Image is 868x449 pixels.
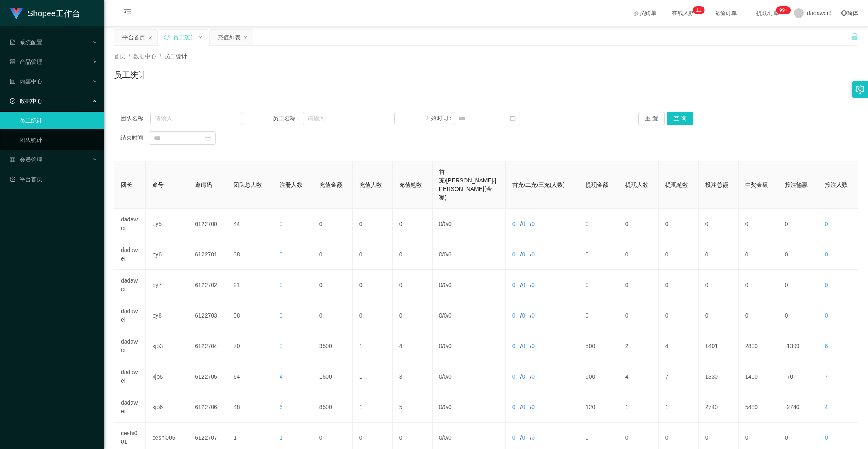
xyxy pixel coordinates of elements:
[522,221,525,227] span: 0
[522,404,525,410] span: 0
[10,39,42,46] span: 系统配置
[393,209,433,239] td: 0
[10,59,42,65] span: 产品管理
[522,434,525,441] span: 0
[512,404,516,410] span: 0
[693,6,704,14] sup: 11
[114,300,146,331] td: dadawei
[619,209,659,239] td: 0
[120,114,150,123] span: 团队名称：
[512,373,516,380] span: 0
[531,434,535,441] span: 0
[668,10,699,16] span: 在线人数
[739,239,778,270] td: 0
[146,361,188,392] td: xjp5
[531,251,535,258] span: 0
[778,392,818,423] td: -2740
[173,30,196,45] div: 员工统计
[313,361,353,392] td: 1500
[619,239,659,270] td: 0
[579,300,619,331] td: 0
[280,221,283,227] span: 0
[825,282,828,288] span: 0
[825,404,828,410] span: 4
[10,157,15,162] i: 图标: table
[227,239,273,270] td: 38
[825,312,828,319] span: 0
[506,300,579,331] td: / /
[393,331,433,361] td: 4
[319,182,342,188] span: 充值金额
[313,331,353,361] td: 3500
[448,373,452,380] span: 0
[120,134,149,141] span: 结束时间：
[10,79,15,84] i: 图标: profile
[444,434,447,441] span: 0
[353,331,393,361] td: 1
[739,300,778,331] td: 0
[152,182,164,188] span: 账号
[280,404,283,410] span: 6
[444,282,447,288] span: 0
[531,404,535,410] span: 0
[280,182,302,188] span: 注册人数
[506,361,579,392] td: / /
[393,270,433,300] td: 0
[114,331,146,361] td: dadawei
[659,361,699,392] td: 7
[522,312,525,319] span: 0
[433,270,506,300] td: / /
[114,239,146,270] td: dadawei
[439,434,442,441] span: 0
[444,404,447,410] span: 0
[444,221,447,227] span: 0
[114,270,146,300] td: dadawei
[619,361,659,392] td: 4
[122,30,145,45] div: 平台首页
[625,182,648,188] span: 提现人数
[522,282,525,288] span: 0
[699,6,702,14] p: 1
[433,209,506,239] td: / /
[227,300,273,331] td: 58
[512,312,516,319] span: 0
[146,300,188,331] td: by8
[841,10,847,16] i: 图标: global
[667,112,693,125] button: 查 询
[148,35,153,40] i: 图标: close
[825,343,828,349] span: 6
[752,10,783,16] span: 提现订单
[188,361,227,392] td: 6122705
[659,331,699,361] td: 4
[619,270,659,300] td: 0
[227,361,273,392] td: 64
[739,209,778,239] td: 0
[659,239,699,270] td: 0
[659,392,699,423] td: 1
[776,6,791,14] sup: 176
[778,209,818,239] td: 0
[146,209,188,239] td: by5
[198,35,203,40] i: 图标: close
[739,270,778,300] td: 0
[439,312,442,319] span: 0
[506,239,579,270] td: / /
[399,182,422,188] span: 充值笔数
[227,392,273,423] td: 48
[659,209,699,239] td: 0
[313,300,353,331] td: 0
[227,331,273,361] td: 70
[188,209,227,239] td: 6122700
[218,30,241,45] div: 充值列表
[512,434,516,441] span: 0
[619,300,659,331] td: 0
[10,98,15,104] i: 图标: check-circle-o
[579,270,619,300] td: 0
[10,39,15,45] i: 图标: form
[359,182,382,188] span: 充值人数
[619,392,659,423] td: 1
[506,392,579,423] td: / /
[439,282,442,288] span: 0
[313,209,353,239] td: 0
[531,282,535,288] span: 0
